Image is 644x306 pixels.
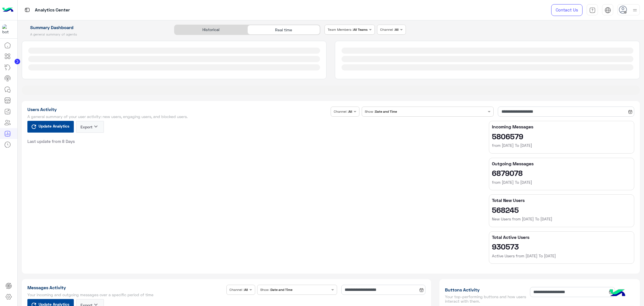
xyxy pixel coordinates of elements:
[24,6,31,13] img: tab
[608,284,627,303] img: hulul-logo.png
[492,205,631,214] h2: 568245
[27,114,329,119] h5: A general summary of your user activity: new users, engaging users, and blocked users.
[631,7,638,14] img: profile
[492,234,631,240] h5: Total Active Users
[605,7,611,13] img: tab
[37,122,71,130] span: Update Analytics
[492,180,631,185] h6: from [DATE] To [DATE]
[27,138,75,144] span: Last update from 8 Days
[27,107,329,112] h1: Users Activity
[27,293,224,297] h5: Your incoming and outgoing messages over a specific period of time
[492,197,631,203] h5: Total New Users
[492,132,631,141] h2: 5806579
[589,7,596,13] img: tab
[2,4,13,16] img: Logo
[492,168,631,177] h2: 6879078
[492,124,631,130] h5: Incoming Messages
[445,287,528,293] h1: Buttons Activity
[587,4,598,16] a: tab
[27,285,224,290] h1: Messages Activity
[551,4,583,16] a: Contact Us
[492,253,631,259] h6: Active Users from [DATE] To [DATE]
[27,121,74,133] button: Update Analytics
[35,6,70,14] p: Analytics Center
[445,295,528,303] h5: Your top-performing buttons and how users interact with them.
[93,123,99,130] i: keyboard_arrow_down
[76,121,104,133] button: Exportkeyboard_arrow_down
[492,242,631,251] h2: 930573
[492,143,631,148] h6: from [DATE] To [DATE]
[2,24,12,34] img: 1403182699927242
[492,161,631,166] h5: Outgoing Messages
[492,216,631,222] h6: New Users from [DATE] To [DATE]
